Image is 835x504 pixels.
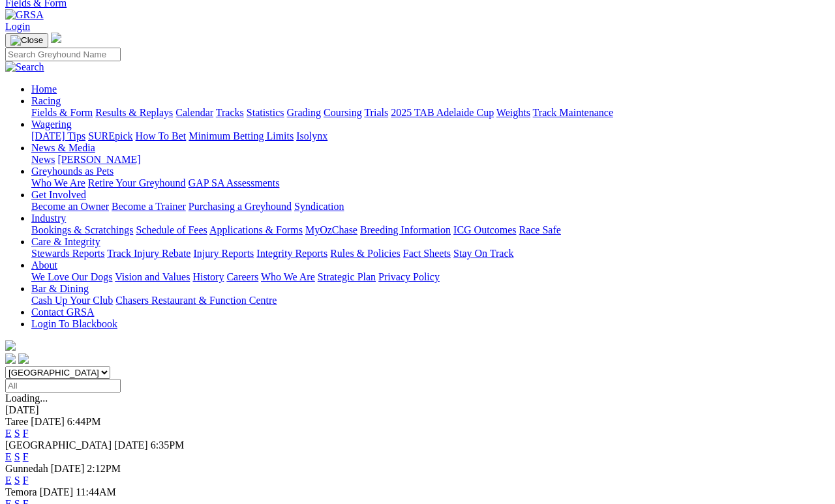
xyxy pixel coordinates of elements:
span: [DATE] [51,463,85,474]
a: Track Maintenance [533,107,613,118]
a: Vision and Values [115,271,190,282]
a: F [23,475,29,486]
a: Privacy Policy [378,271,440,282]
a: Retire Your Greyhound [88,177,186,188]
span: Gunnedah [5,463,48,474]
a: Become an Owner [31,201,109,212]
span: Loading... [5,393,48,404]
a: Schedule of Fees [136,224,207,235]
input: Select date [5,379,121,393]
a: F [23,428,29,439]
a: Who We Are [261,271,315,282]
a: Racing [31,95,61,106]
a: Who We Are [31,177,85,188]
span: [DATE] [31,416,65,427]
a: News [31,154,55,165]
div: Racing [31,107,830,119]
img: facebook.svg [5,353,16,364]
span: 6:35PM [151,439,185,451]
a: [PERSON_NAME] [57,154,140,165]
div: Wagering [31,130,830,142]
span: 2:12PM [87,463,121,474]
img: twitter.svg [18,353,29,364]
a: Grading [287,107,321,118]
a: [DATE] Tips [31,130,85,141]
div: Care & Integrity [31,248,830,259]
div: [DATE] [5,404,830,416]
a: Applications & Forms [209,224,303,235]
span: 11:44AM [76,486,116,497]
div: Bar & Dining [31,295,830,306]
a: SUREpick [88,130,132,141]
a: Login [5,21,30,32]
a: Calendar [175,107,213,118]
input: Search [5,48,121,61]
img: GRSA [5,9,44,21]
div: About [31,271,830,283]
a: MyOzChase [305,224,357,235]
a: Industry [31,213,66,224]
a: Purchasing a Greyhound [189,201,292,212]
a: Careers [226,271,258,282]
div: Get Involved [31,201,830,213]
a: ICG Outcomes [453,224,516,235]
button: Toggle navigation [5,33,48,48]
a: Home [31,83,57,95]
a: Weights [496,107,530,118]
a: Syndication [294,201,344,212]
div: Greyhounds as Pets [31,177,830,189]
a: F [23,451,29,462]
a: Fact Sheets [403,248,451,259]
a: Wagering [31,119,72,130]
span: Temora [5,486,37,497]
a: GAP SA Assessments [189,177,280,188]
span: Taree [5,416,28,427]
a: History [192,271,224,282]
a: Get Involved [31,189,86,200]
a: Isolynx [296,130,327,141]
a: Bookings & Scratchings [31,224,133,235]
a: S [14,475,20,486]
a: About [31,259,57,271]
a: Care & Integrity [31,236,100,247]
a: Coursing [324,107,362,118]
a: S [14,428,20,439]
a: 2025 TAB Adelaide Cup [391,107,494,118]
a: Minimum Betting Limits [189,130,294,141]
a: Statistics [247,107,284,118]
img: logo-grsa-white.png [5,340,16,351]
a: Contact GRSA [31,306,94,318]
a: Injury Reports [193,248,254,259]
a: News & Media [31,142,95,153]
a: Bar & Dining [31,283,89,294]
a: E [5,451,12,462]
a: Login To Blackbook [31,318,117,329]
img: logo-grsa-white.png [51,33,61,43]
a: Greyhounds as Pets [31,166,114,177]
a: How To Bet [136,130,187,141]
a: Rules & Policies [330,248,401,259]
a: Stay On Track [453,248,513,259]
a: Trials [364,107,388,118]
a: Become a Trainer [112,201,186,212]
a: Tracks [216,107,244,118]
a: Results & Replays [95,107,173,118]
a: Stewards Reports [31,248,104,259]
a: Track Injury Rebate [107,248,190,259]
a: Race Safe [519,224,560,235]
span: [DATE] [40,486,74,497]
a: Cash Up Your Club [31,295,113,306]
img: Close [10,35,43,46]
span: 6:44PM [67,416,101,427]
div: News & Media [31,154,830,166]
span: [GEOGRAPHIC_DATA] [5,439,112,451]
a: Integrity Reports [256,248,327,259]
a: We Love Our Dogs [31,271,112,282]
a: E [5,475,12,486]
a: Strategic Plan [318,271,376,282]
a: Chasers Restaurant & Function Centre [115,295,277,306]
a: E [5,428,12,439]
div: Industry [31,224,830,236]
span: [DATE] [114,439,148,451]
a: Fields & Form [31,107,93,118]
